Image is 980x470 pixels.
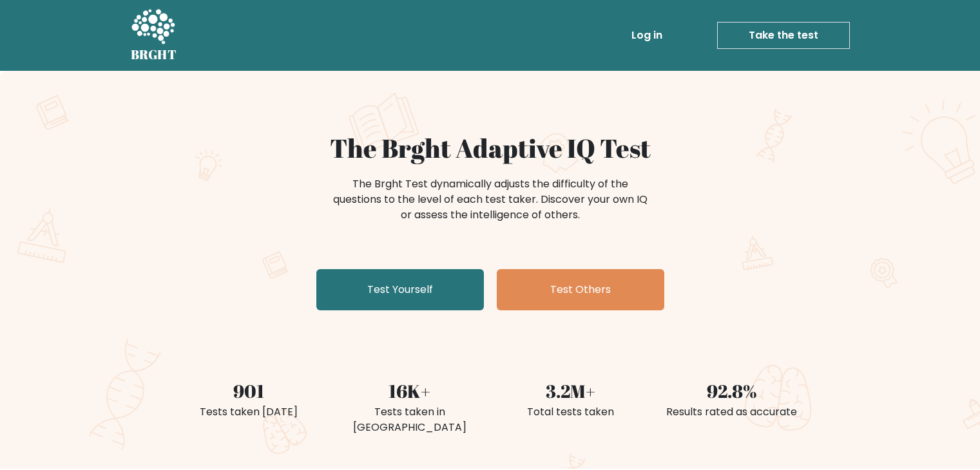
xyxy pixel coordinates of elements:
[659,404,805,420] div: Results rated as accurate
[329,176,651,223] div: The Brght Test dynamically adjusts the difficulty of the questions to the level of each test take...
[497,269,664,310] a: Test Others
[337,377,483,404] div: 16K+
[659,377,805,404] div: 92.8%
[717,22,850,49] a: Take the test
[498,377,644,404] div: 3.2M+
[337,404,483,435] div: Tests taken in [GEOGRAPHIC_DATA]
[131,5,177,66] a: BRGHT
[131,47,177,62] h5: BRGHT
[176,377,322,404] div: 901
[316,269,484,310] a: Test Yourself
[176,404,322,420] div: Tests taken [DATE]
[626,23,668,48] a: Log in
[498,404,644,420] div: Total tests taken
[176,133,805,164] h1: The Brght Adaptive IQ Test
